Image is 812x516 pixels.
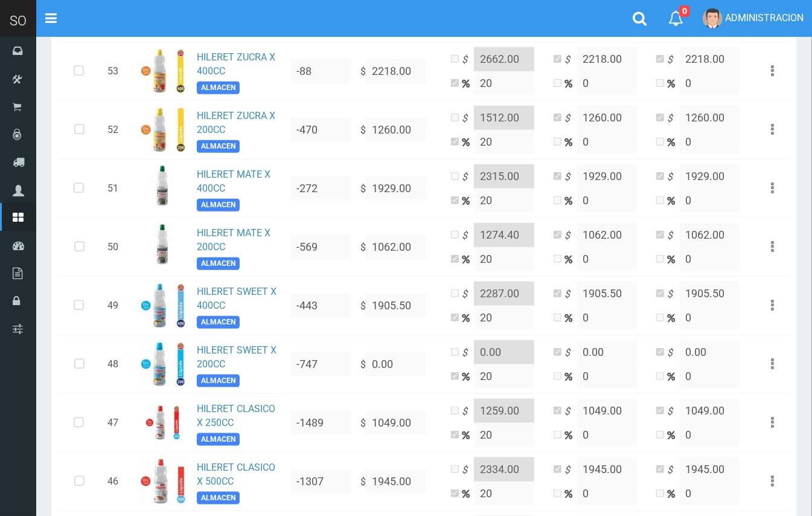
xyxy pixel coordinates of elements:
[356,218,446,276] td: $
[667,288,679,302] i: $
[103,100,134,159] td: 52
[356,100,446,159] td: $
[139,47,187,95] img: ...
[103,276,134,335] td: 49
[197,403,275,428] a: HILERET CLASICO X 250CC
[197,199,240,211] span: ALMACEN
[667,405,679,419] i: $
[356,335,446,393] td: $
[197,51,275,77] a: HILERET ZUCRA X 400CC
[197,316,240,329] span: ALMACEN
[667,346,679,360] i: $
[462,288,474,302] i: $
[356,159,446,218] td: $
[462,53,474,67] i: $
[356,393,446,452] td: $
[139,223,187,271] img: ...
[197,462,275,487] a: HILERET CLASICO X 500CC
[356,276,446,335] td: $
[703,8,723,28] img: User Image
[564,346,577,360] i: $
[462,405,474,419] i: $
[103,393,134,452] td: 47
[103,42,134,100] td: 53
[139,340,187,389] img: ...
[462,229,474,243] i: $
[103,218,134,276] td: 50
[103,452,134,511] td: 46
[197,375,240,387] span: ALMACEN
[462,112,474,126] i: $
[197,82,240,94] span: ALMACEN
[667,229,679,243] i: $
[564,112,577,126] i: $
[197,492,240,505] span: ALMACEN
[667,463,679,477] i: $
[139,164,187,213] img: ...
[197,110,275,135] a: HILERET ZUCRA X 200CC
[564,170,577,184] i: $
[564,229,577,243] i: $
[564,53,577,67] i: $
[667,112,679,126] i: $
[197,344,277,370] a: HILERET SWEET X 200CC
[462,346,474,360] i: $
[356,452,446,511] td: $
[139,106,187,154] img: ...
[462,463,474,477] i: $
[197,257,240,270] span: ALMACEN
[197,286,277,311] a: HILERET SWEET X 400CC
[197,169,270,194] a: HILERET MATE X 400CC
[139,282,187,330] img: ...
[462,170,474,184] i: $
[564,405,577,419] i: $
[103,159,134,218] td: 51
[197,227,270,253] a: HILERET MATE X 200CC
[667,170,679,184] i: $
[564,288,577,302] i: $
[139,457,187,506] img: ...
[356,42,446,100] td: $
[103,335,134,393] td: 48
[564,463,577,477] i: $
[667,53,679,67] i: $
[679,5,690,17] span: 0
[144,399,182,447] img: ...
[197,433,240,446] span: ALMACEN
[725,12,804,24] span: ADMINISTRACION
[197,140,240,153] span: ALMACEN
